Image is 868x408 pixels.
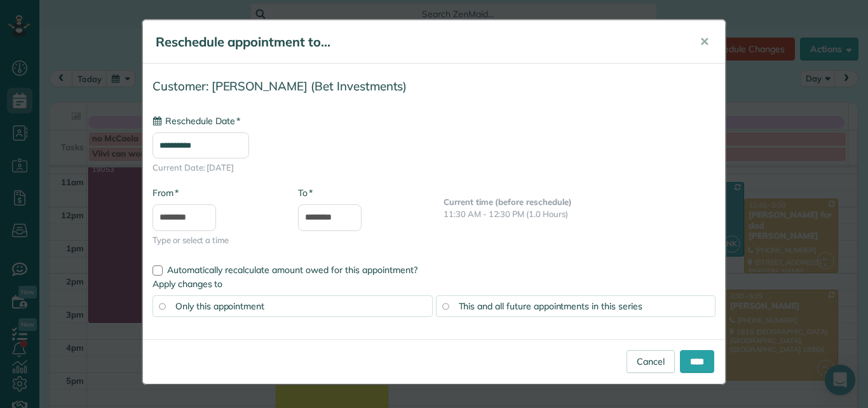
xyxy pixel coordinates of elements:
label: From [153,186,179,199]
input: Only this appointment [159,303,165,309]
label: Apply changes to [153,278,715,290]
p: 11:30 AM - 12:30 PM (1.0 Hours) [444,208,715,220]
label: To [298,186,313,199]
span: Automatically recalculate amount owed for this appointment? [167,264,417,276]
span: ✕ [700,34,709,49]
span: Only this appointment [175,300,264,312]
h5: Reschedule appointment to... [156,33,682,51]
b: Current time (before reschedule) [444,197,572,207]
h4: Customer: [PERSON_NAME] (Bet Investments) [153,80,715,93]
span: Current Date: [DATE] [153,162,715,174]
label: Reschedule Date [153,115,240,127]
input: This and all future appointments in this series [442,303,449,309]
span: Type or select a time [153,234,279,246]
span: This and all future appointments in this series [459,300,642,312]
a: Cancel [627,350,675,373]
